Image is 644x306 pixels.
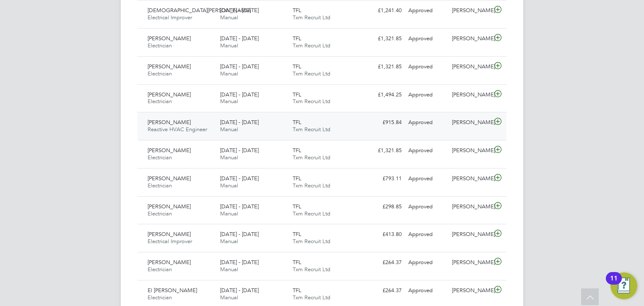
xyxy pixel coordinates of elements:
div: [PERSON_NAME] [449,256,492,270]
span: Txm Recruit Ltd [293,294,330,301]
span: Txm Recruit Ltd [293,70,330,77]
span: [PERSON_NAME] [148,231,191,238]
span: [DATE] - [DATE] [220,147,259,154]
div: £1,321.85 [361,144,405,158]
span: Electrical Improver [148,238,192,245]
span: [PERSON_NAME] [148,203,191,210]
span: Electrician [148,294,172,301]
div: £1,321.85 [361,32,405,46]
span: Electrician [148,210,172,217]
span: Manual [220,70,238,77]
div: [PERSON_NAME] [449,88,492,102]
span: Electrician [148,70,172,77]
span: [PERSON_NAME] [148,91,191,98]
span: Manual [220,266,238,273]
span: Manual [220,210,238,217]
span: Txm Recruit Ltd [293,210,330,217]
span: [DEMOGRAPHIC_DATA][PERSON_NAME] [148,7,251,14]
span: TFL [293,63,301,70]
div: £915.84 [361,116,405,130]
span: TFL [293,203,301,210]
span: [PERSON_NAME] [148,63,191,70]
div: £298.85 [361,200,405,214]
div: [PERSON_NAME] [449,60,492,74]
div: £264.37 [361,284,405,298]
div: [PERSON_NAME] [449,228,492,241]
div: Approved [405,116,449,130]
span: [DATE] - [DATE] [220,287,259,294]
span: Electrician [148,266,172,273]
span: [PERSON_NAME] [148,175,191,182]
span: El [PERSON_NAME] [148,287,197,294]
div: [PERSON_NAME] [449,172,492,186]
span: Electrician [148,154,172,161]
span: TFL [293,147,301,154]
span: Manual [220,182,238,189]
div: [PERSON_NAME] [449,32,492,46]
button: Open Resource Center, 11 new notifications [610,272,637,299]
div: £1,494.25 [361,88,405,102]
div: Approved [405,4,449,18]
span: Manual [220,238,238,245]
span: Manual [220,126,238,133]
div: £1,241.40 [361,4,405,18]
span: Electrician [148,98,172,105]
span: Txm Recruit Ltd [293,154,330,161]
span: Manual [220,14,238,21]
span: TFL [293,91,301,98]
span: [PERSON_NAME] [148,119,191,126]
span: [DATE] - [DATE] [220,63,259,70]
span: Txm Recruit Ltd [293,182,330,189]
span: Manual [220,294,238,301]
span: Txm Recruit Ltd [293,14,330,21]
span: [DATE] - [DATE] [220,203,259,210]
span: [DATE] - [DATE] [220,35,259,42]
span: Electrical Improver [148,14,192,21]
span: TFL [293,259,301,266]
span: Txm Recruit Ltd [293,266,330,273]
div: £1,321.85 [361,60,405,74]
div: £413.80 [361,228,405,241]
div: £793.11 [361,172,405,186]
span: TFL [293,231,301,238]
span: Electrician [148,42,172,49]
span: TFL [293,35,301,42]
span: [DATE] - [DATE] [220,91,259,98]
span: [DATE] - [DATE] [220,231,259,238]
div: [PERSON_NAME] [449,4,492,18]
span: [PERSON_NAME] [148,147,191,154]
div: [PERSON_NAME] [449,144,492,158]
span: TFL [293,119,301,126]
span: Manual [220,42,238,49]
div: Approved [405,32,449,46]
span: Txm Recruit Ltd [293,98,330,105]
div: [PERSON_NAME] [449,116,492,130]
div: [PERSON_NAME] [449,200,492,214]
span: TFL [293,287,301,294]
div: Approved [405,60,449,74]
span: Txm Recruit Ltd [293,238,330,245]
span: Txm Recruit Ltd [293,42,330,49]
span: [DATE] - [DATE] [220,259,259,266]
span: [PERSON_NAME] [148,35,191,42]
span: [PERSON_NAME] [148,259,191,266]
span: [DATE] - [DATE] [220,175,259,182]
div: Approved [405,144,449,158]
span: Manual [220,98,238,105]
div: Approved [405,284,449,298]
div: Approved [405,256,449,270]
div: Approved [405,228,449,241]
span: TFL [293,7,301,14]
div: 11 [610,278,618,289]
div: £264.37 [361,256,405,270]
span: [DATE] - [DATE] [220,119,259,126]
span: Txm Recruit Ltd [293,126,330,133]
div: [PERSON_NAME] [449,284,492,298]
span: Reactive HVAC Engineer [148,126,207,133]
span: Electrician [148,182,172,189]
span: Manual [220,154,238,161]
span: TFL [293,175,301,182]
div: Approved [405,88,449,102]
div: Approved [405,172,449,186]
div: Approved [405,200,449,214]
